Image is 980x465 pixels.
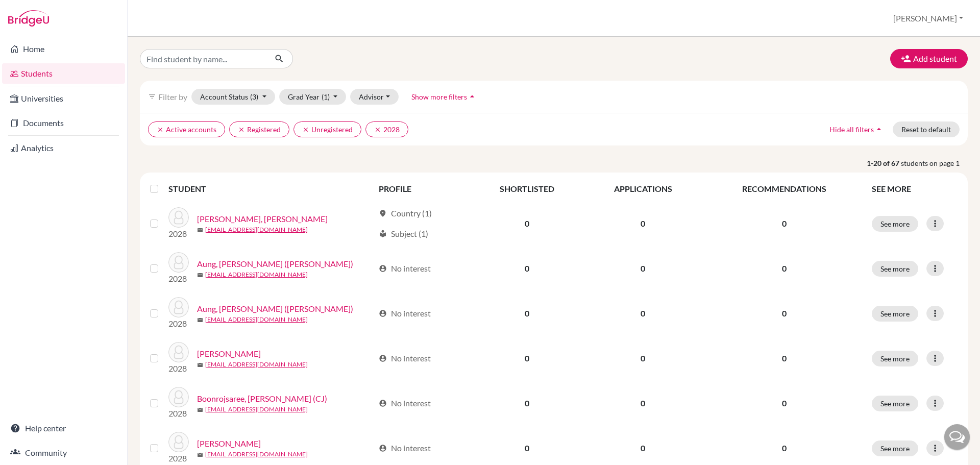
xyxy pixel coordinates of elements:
[205,315,308,324] a: [EMAIL_ADDRESS][DOMAIN_NAME]
[379,230,387,238] span: local_library
[197,393,327,405] a: Boonrojsaree, [PERSON_NAME] (CJ)
[302,126,309,133] i: clear
[2,113,125,133] a: Documents
[168,228,189,240] p: 2028
[293,121,361,137] button: clearUnregistered
[168,207,189,228] img: Ahmed, Syed Azwar
[709,397,860,409] p: 0
[709,307,860,320] p: 0
[379,397,431,409] div: No interest
[197,303,353,315] a: Aung, [PERSON_NAME] ([PERSON_NAME])
[2,88,125,109] a: Universities
[373,177,471,201] th: PROFILE
[379,264,387,273] span: account_circle
[709,442,860,454] p: 0
[471,381,583,426] td: 0
[168,342,189,362] img: Bergamin, Alessio
[197,317,203,323] span: mail
[872,216,918,232] button: See more
[168,252,189,273] img: Aung, Min Khant (John)
[874,124,884,134] i: arrow_drop_up
[709,352,860,364] p: 0
[250,92,258,101] span: (3)
[471,336,583,381] td: 0
[379,442,431,454] div: No interest
[168,407,189,420] p: 2028
[471,291,583,336] td: 0
[829,125,874,134] span: Hide all filters
[322,92,330,101] span: (1)
[583,381,702,426] td: 0
[2,63,125,84] a: Students
[867,158,901,168] strong: 1-20 of 67
[872,306,918,322] button: See more
[2,138,125,158] a: Analytics
[168,297,189,317] img: Aung, Tun Linn (Jack A.)
[197,348,261,360] a: [PERSON_NAME]
[205,270,308,279] a: [EMAIL_ADDRESS][DOMAIN_NAME]
[901,158,968,168] span: students on page 1
[168,317,189,330] p: 2028
[197,213,328,225] a: [PERSON_NAME], [PERSON_NAME]
[379,307,431,320] div: No interest
[583,246,702,291] td: 0
[205,225,308,234] a: [EMAIL_ADDRESS][DOMAIN_NAME]
[379,262,431,275] div: No interest
[583,201,702,246] td: 0
[379,354,387,362] span: account_circle
[205,360,308,369] a: [EMAIL_ADDRESS][DOMAIN_NAME]
[471,177,583,201] th: SHORTLISTED
[23,7,44,16] span: Help
[168,387,189,407] img: Boonrojsaree, Suchanan (CJ)
[8,10,49,27] img: Bridge-U
[872,396,918,411] button: See more
[403,89,486,105] button: Show more filtersarrow_drop_up
[205,405,308,414] a: [EMAIL_ADDRESS][DOMAIN_NAME]
[191,89,275,105] button: Account Status(3)
[365,121,408,137] button: clear2028
[872,440,918,456] button: See more
[2,39,125,59] a: Home
[872,261,918,277] button: See more
[197,272,203,278] span: mail
[168,362,189,375] p: 2028
[583,177,702,201] th: APPLICATIONS
[379,399,387,407] span: account_circle
[238,126,245,133] i: clear
[168,452,189,464] p: 2028
[703,177,866,201] th: RECOMMENDATIONS
[197,437,261,450] a: [PERSON_NAME]
[205,450,308,459] a: [EMAIL_ADDRESS][DOMAIN_NAME]
[821,121,893,137] button: Hide all filtersarrow_drop_up
[158,92,187,102] span: Filter by
[374,126,381,133] i: clear
[148,92,156,101] i: filter_list
[197,362,203,368] span: mail
[140,49,266,68] input: Find student by name...
[471,246,583,291] td: 0
[197,258,353,270] a: Aung, [PERSON_NAME] ([PERSON_NAME])
[197,452,203,458] span: mail
[168,273,189,285] p: 2028
[2,418,125,438] a: Help center
[197,407,203,413] span: mail
[2,443,125,463] a: Community
[148,121,225,137] button: clearActive accounts
[379,352,431,364] div: No interest
[229,121,289,137] button: clearRegistered
[411,92,467,101] span: Show more filters
[872,351,918,366] button: See more
[893,121,960,137] button: Reset to default
[379,309,387,317] span: account_circle
[471,201,583,246] td: 0
[350,89,399,105] button: Advisor
[279,89,347,105] button: Grad Year(1)
[168,432,189,452] img: Brooks, Jasmine Krairak
[197,227,203,233] span: mail
[709,217,860,230] p: 0
[866,177,964,201] th: SEE MORE
[379,207,432,219] div: Country (1)
[709,262,860,275] p: 0
[379,209,387,217] span: location_on
[379,228,428,240] div: Subject (1)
